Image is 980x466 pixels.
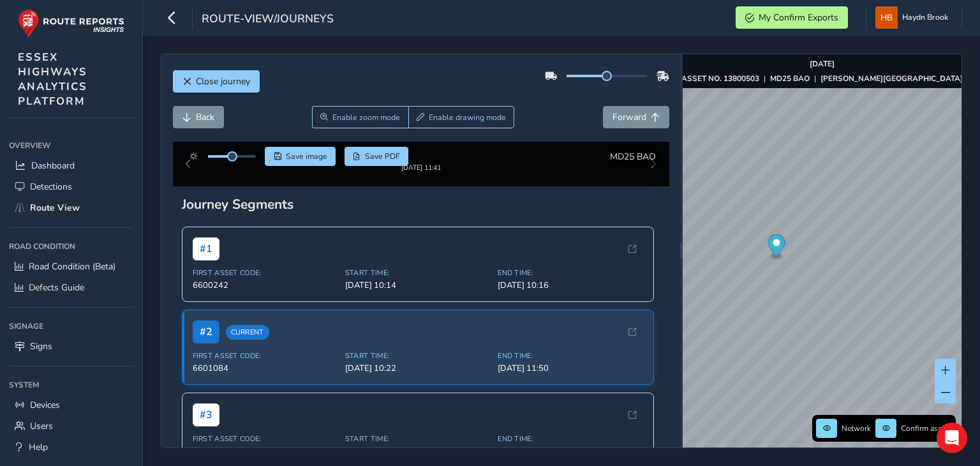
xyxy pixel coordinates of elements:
[29,441,48,453] span: Help
[768,234,785,260] div: Map marker
[429,112,506,123] span: Enable drawing mode
[9,136,133,155] div: Overview
[196,75,250,87] span: Close journey
[29,260,115,273] span: Road Condition (Beta)
[345,278,490,288] span: Start Time:
[736,6,848,29] button: My Confirm Exports
[9,416,133,437] a: Users
[345,361,490,371] span: Start Time:
[193,373,338,384] span: 6601084
[9,395,133,416] a: Devices
[820,73,963,84] strong: [PERSON_NAME][GEOGRAPHIC_DATA]
[770,73,810,84] strong: MD25 BAO
[498,278,642,288] span: End Time:
[31,160,75,172] span: Dashboard
[9,317,133,336] div: Signage
[610,151,656,163] span: MD25 BAO
[196,111,214,123] span: Back
[681,73,963,84] div: | |
[9,336,133,357] a: Signs
[681,73,759,84] strong: ASSET NO. 13800503
[9,277,133,298] a: Defects Guide
[193,361,338,371] span: First Asset Code:
[9,237,133,256] div: Road Condition
[193,248,219,271] span: # 1
[810,59,835,69] strong: [DATE]
[345,147,409,166] button: PDF
[345,444,490,454] span: Start Time:
[408,106,515,128] button: Draw
[842,423,871,433] span: Network
[345,290,490,301] span: [DATE] 10:14
[901,423,952,433] span: Confirm assets
[193,331,219,354] span: # 2
[382,173,460,183] div: [DATE] 11:41
[173,106,224,128] button: Back
[759,11,838,24] span: My Confirm Exports
[30,340,52,352] span: Signs
[937,423,967,453] div: Open Intercom Messenger
[30,399,60,411] span: Devices
[9,256,133,277] a: Road Condition (Beta)
[332,112,400,123] span: Enable zoom mode
[286,151,327,162] span: Save image
[498,444,642,454] span: End Time:
[9,437,133,458] a: Help
[498,290,642,301] span: [DATE] 10:16
[193,444,338,454] span: First Asset Code:
[875,6,898,29] img: diamond-layout
[9,375,133,395] div: System
[875,6,953,29] button: Haydn Brook
[9,155,133,176] a: Dashboard
[202,11,334,29] span: route-view/journeys
[30,420,53,432] span: Users
[612,111,646,123] span: Forward
[173,70,260,93] button: Close journey
[18,9,124,38] img: rr logo
[193,290,338,301] span: 6600242
[365,151,400,162] span: Save PDF
[902,6,948,29] span: Haydn Brook
[312,106,408,128] button: Zoom
[265,147,336,166] button: Save
[382,161,460,173] img: Thumbnail frame
[498,373,642,384] span: [DATE] 11:50
[30,202,80,214] span: Route View
[182,206,660,223] div: Journey Segments
[345,373,490,384] span: [DATE] 10:22
[603,106,669,128] button: Forward
[498,361,642,371] span: End Time:
[193,278,338,288] span: First Asset Code:
[30,181,72,193] span: Detections
[29,282,84,294] span: Defects Guide
[193,414,219,437] span: # 3
[18,50,87,109] span: ESSEX HIGHWAYS ANALYTICS PLATFORM
[9,176,133,197] a: Detections
[9,197,133,218] a: Route View
[226,335,269,350] span: Current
